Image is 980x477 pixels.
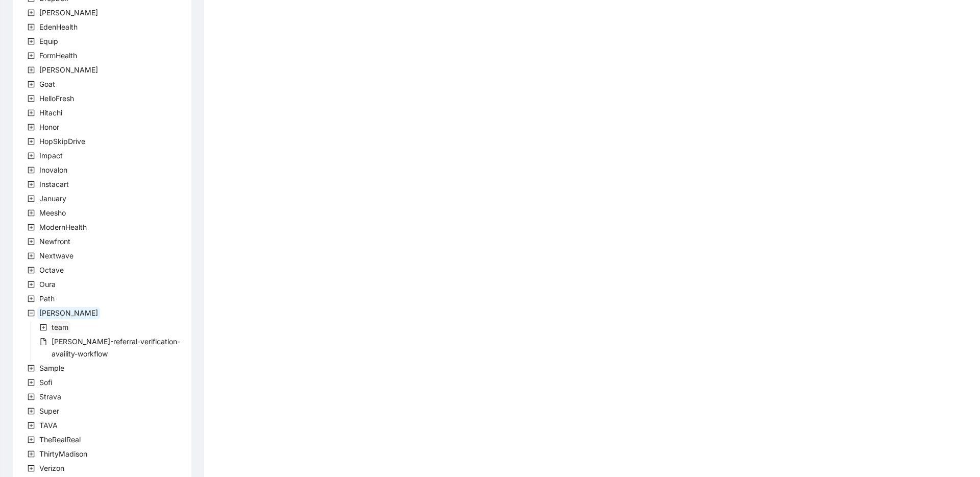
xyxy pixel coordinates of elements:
span: TAVA [39,421,58,430]
span: Sample [39,364,64,372]
span: [PERSON_NAME] [39,65,98,74]
span: Strava [37,391,63,403]
span: Garner [37,64,100,76]
span: Honor [39,123,59,131]
span: Path [37,293,57,305]
span: FormHealth [39,51,77,60]
span: TheRealReal [39,435,81,444]
span: ThirtyMadison [39,449,87,458]
span: HelloFresh [39,94,74,103]
span: Newfront [39,237,70,246]
span: Goat [39,80,55,88]
span: plus-square [28,152,35,159]
span: plus-square [28,52,35,59]
span: plus-square [28,450,35,458]
span: [PERSON_NAME] [39,308,98,317]
span: plus-square [28,9,35,16]
span: Nextwave [37,250,76,262]
span: Meesho [37,207,68,219]
span: TAVA [37,419,60,432]
span: Octave [37,264,66,276]
span: Goat [37,78,57,90]
span: plus-square [28,66,35,74]
span: plus-square [28,181,35,188]
span: Verizon [37,462,66,474]
span: plus-square [40,324,47,331]
span: Path [39,294,55,303]
span: Sofi [37,376,54,389]
span: plus-square [28,422,35,429]
span: ThirtyMadison [37,448,89,460]
span: plus-square [28,379,35,386]
span: plus-square [28,124,35,131]
span: plus-square [28,109,35,116]
span: Earnest [37,7,100,19]
span: plus-square [28,195,35,202]
span: FormHealth [37,50,79,62]
span: plus-square [28,281,35,288]
span: Equip [37,35,60,47]
span: Instacart [39,180,69,188]
span: plus-square [28,209,35,217]
span: plus-square [28,295,35,302]
span: Rothman [37,307,100,319]
span: January [37,193,68,205]
span: Super [37,405,61,417]
span: Sample [37,362,66,374]
span: plus-square [28,465,35,472]
span: January [39,194,66,203]
span: Meesho [39,208,66,217]
span: plus-square [28,238,35,245]
span: team [52,323,68,331]
span: Impact [39,151,63,160]
span: HopSkipDrive [37,135,87,148]
span: Instacart [37,178,71,190]
span: Oura [39,280,56,289]
span: Strava [39,392,61,401]
span: rothman-referral-verification-availity-workflow [50,336,191,360]
span: plus-square [28,267,35,274]
span: Inovalon [37,164,69,176]
span: [PERSON_NAME] [39,8,98,17]
span: [PERSON_NAME]-referral-verification-availity-workflow [52,337,180,358]
span: ModernHealth [39,223,87,231]
span: plus-square [28,38,35,45]
span: plus-square [28,408,35,415]
span: Hitachi [39,108,62,117]
span: team [50,321,70,333]
span: plus-square [28,81,35,88]
span: Oura [37,278,58,291]
span: Octave [39,266,64,274]
span: minus-square [28,309,35,317]
span: Inovalon [39,165,67,174]
span: EdenHealth [39,22,78,31]
span: Sofi [39,378,52,387]
span: ModernHealth [37,221,89,233]
span: Impact [37,150,65,162]
span: plus-square [28,95,35,102]
span: EdenHealth [37,21,80,33]
span: HelloFresh [37,92,76,105]
span: plus-square [28,166,35,174]
span: plus-square [28,224,35,231]
span: Hitachi [37,107,64,119]
span: plus-square [28,365,35,372]
span: Super [39,407,59,415]
span: Equip [39,37,58,45]
span: plus-square [28,138,35,145]
span: plus-square [28,23,35,31]
span: plus-square [28,436,35,443]
span: file [40,338,47,345]
span: HopSkipDrive [39,137,85,146]
span: Nextwave [39,251,73,260]
span: plus-square [28,252,35,259]
span: Honor [37,121,61,133]
span: TheRealReal [37,434,83,446]
span: plus-square [28,393,35,400]
span: Newfront [37,235,72,248]
span: Verizon [39,464,64,472]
